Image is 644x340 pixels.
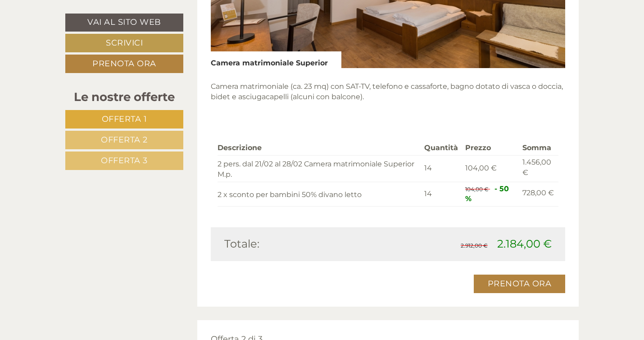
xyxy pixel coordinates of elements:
th: Descrizione [218,141,421,155]
span: 104,00 € [465,164,497,172]
td: 1.456,00 € [519,155,558,182]
div: mercoledì [150,7,205,22]
th: Prezzo [462,141,519,155]
span: Offerta 3 [101,156,148,165]
small: 10:23 [14,44,151,50]
div: Totale: [218,236,388,252]
p: Camera matrimoniale (ca. 23 mq) con SAT-TV, telefono e cassaforte, bagno dotato di vasca o doccia... [211,82,566,102]
span: 104,00 € [465,186,489,193]
td: 728,00 € [519,182,558,207]
th: Quantità [421,141,462,155]
td: 14 [421,155,462,182]
th: Somma [519,141,558,155]
span: 2.912,00 € [461,242,488,249]
span: Offerta 2 [101,135,148,145]
button: Invia [303,235,355,253]
a: Scrivici [65,34,183,52]
span: Offerta 1 [102,114,147,124]
div: Camera matrimoniale Superior [211,51,341,69]
div: Buon giorno, come possiamo aiutarla? [7,24,155,52]
span: 2.184,00 € [497,237,552,250]
td: 2 x sconto per bambini 50% divano letto [218,182,421,207]
div: Hotel Mondschein [14,26,151,33]
td: 14 [421,182,462,207]
a: Vai al sito web [65,14,183,32]
a: Prenota ora [474,275,566,293]
td: 2 pers. dal 21/02 al 28/02 Camera matrimoniale Superior M.p. [218,155,421,182]
a: Prenota ora [65,55,183,73]
div: Le nostre offerte [65,89,183,106]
